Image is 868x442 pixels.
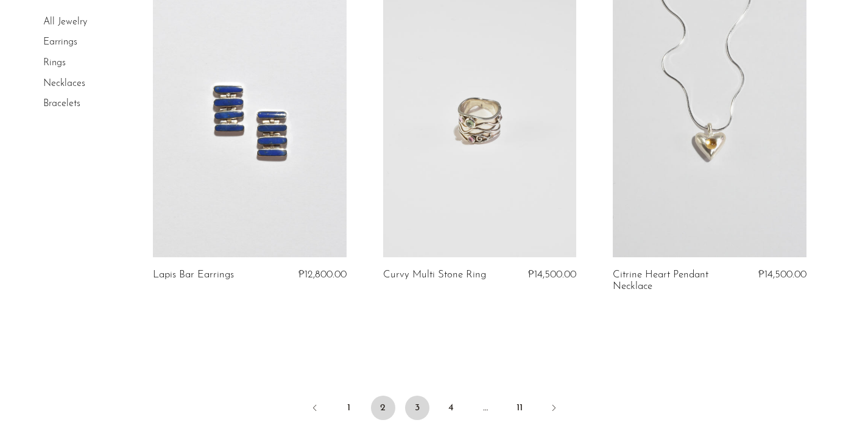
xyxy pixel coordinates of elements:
a: 11 [507,396,532,420]
span: 2 [371,396,395,420]
a: Next [542,396,566,422]
a: Earrings [43,38,77,48]
span: ₱14,500.00 [758,269,806,280]
a: Rings [43,58,66,68]
span: … [473,396,498,420]
a: 1 [337,396,361,420]
span: ₱14,500.00 [528,269,576,280]
a: Bracelets [43,99,80,109]
a: Lapis Bar Earrings [153,269,234,280]
a: 3 [405,396,429,420]
a: All Jewelry [43,17,87,27]
span: ₱12,800.00 [298,269,347,280]
a: Previous [303,396,327,422]
a: Curvy Multi Stone Ring [383,269,486,280]
a: 4 [439,396,464,420]
a: Citrine Heart Pendant Necklace [613,269,741,292]
a: Necklaces [43,79,85,88]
